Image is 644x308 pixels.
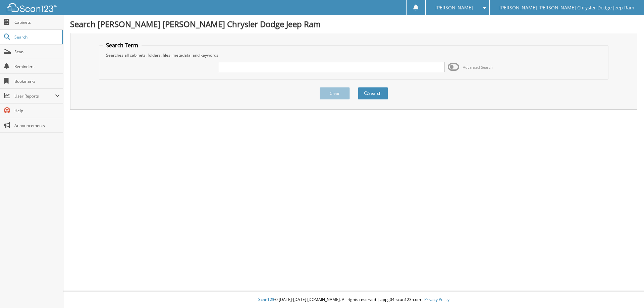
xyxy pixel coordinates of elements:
[14,49,60,55] span: Scan
[610,276,644,308] iframe: Chat Widget
[14,93,55,99] span: User Reports
[7,3,57,12] img: scan123-logo-white.svg
[424,297,449,302] a: Privacy Policy
[14,108,60,114] span: Help
[499,6,634,10] span: [PERSON_NAME] [PERSON_NAME] Chrysler Dodge Jeep Ram
[14,19,60,25] span: Cabinets
[103,42,142,49] legend: Search Term
[14,64,60,69] span: Reminders
[435,6,473,10] span: [PERSON_NAME]
[14,34,59,40] span: Search
[463,65,493,70] span: Advanced Search
[320,87,350,100] button: Clear
[14,123,60,128] span: Announcements
[258,297,274,302] span: Scan123
[103,52,605,58] div: Searches all cabinets, folders, files, metadata, and keywords
[14,78,60,84] span: Bookmarks
[358,87,388,100] button: Search
[63,292,644,308] div: © [DATE]-[DATE] [DOMAIN_NAME]. All rights reserved | appg04-scan123-com |
[70,18,637,29] h1: Search [PERSON_NAME] [PERSON_NAME] Chrysler Dodge Jeep Ram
